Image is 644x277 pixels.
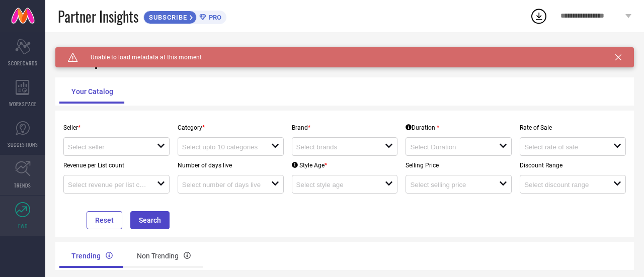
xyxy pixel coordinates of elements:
input: Select seller [68,143,148,151]
input: Select revenue per list count [68,181,148,189]
input: Select brands [296,143,376,151]
div: Style Age [292,162,327,169]
div: Open download list [530,7,548,25]
input: Select discount range [524,181,604,189]
div: Trending [59,244,125,268]
span: Unable to load metadata at this moment [78,54,202,61]
p: Discount Range [520,162,626,169]
p: Revenue per List count [63,162,170,169]
span: SCORECARDS [8,59,38,67]
span: PRO [206,14,221,21]
p: Number of days live [178,162,284,169]
button: Reset [87,211,122,229]
p: Brand [292,124,398,131]
input: Select selling price [410,181,490,189]
div: Non Trending [125,244,203,268]
span: Partner Insights [58,6,138,27]
button: Search [130,211,170,229]
input: Select number of days live [182,181,262,189]
p: Seller [63,124,170,131]
input: Select style age [296,181,376,189]
p: Selling Price [406,162,512,169]
span: SUBSCRIBE [144,14,190,21]
p: Rate of Sale [520,124,626,131]
input: Select rate of sale [524,143,604,151]
input: Select upto 10 categories [182,143,262,151]
span: TRENDS [14,181,31,189]
p: Category [178,124,284,131]
span: WORKSPACE [9,100,37,108]
div: Duration [406,124,439,131]
span: FWD [18,222,28,230]
input: Select Duration [410,143,490,151]
a: SUBSCRIBEPRO [143,8,226,24]
div: Your Catalog [59,79,125,104]
span: SUGGESTIONS [8,141,38,148]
